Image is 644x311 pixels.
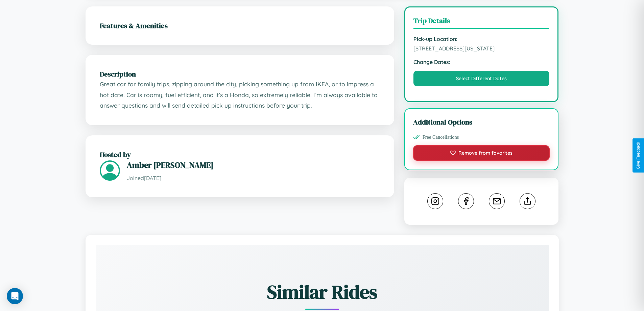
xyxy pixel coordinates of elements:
[100,150,380,159] h2: Hosted by
[423,134,459,140] span: Free Cancellations
[127,159,380,171] h3: Amber [PERSON_NAME]
[413,117,550,127] h3: Additional Options
[127,173,380,183] p: Joined [DATE]
[119,279,525,305] h2: Similar Rides
[100,79,380,111] p: Great car for family trips, zipping around the city, picking something up from IKEA, or to impres...
[413,145,550,161] button: Remove from favorites
[413,71,550,86] button: Select Different Dates
[413,16,550,29] h3: Trip Details
[100,69,380,79] h2: Description
[100,21,380,30] h2: Features & Amenities
[7,288,23,304] div: Open Intercom Messenger
[413,36,550,42] strong: Pick-up Location:
[636,142,641,169] div: Give Feedback
[413,59,550,65] strong: Change Dates:
[413,45,550,52] span: [STREET_ADDRESS][US_STATE]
